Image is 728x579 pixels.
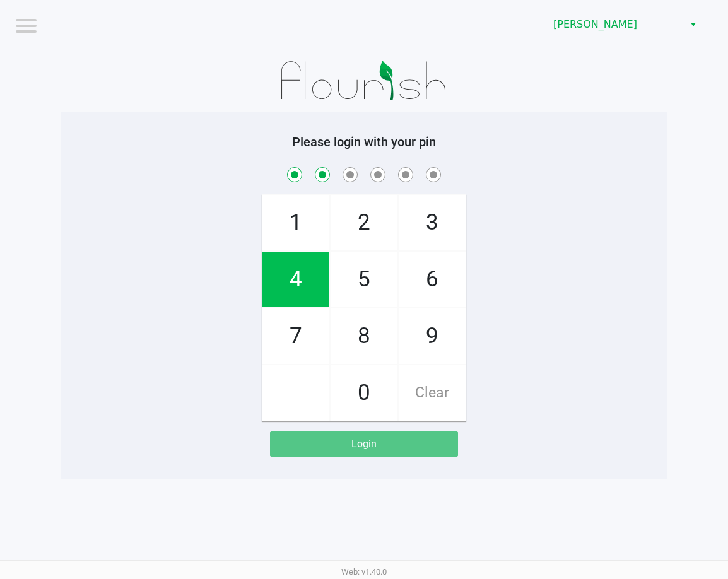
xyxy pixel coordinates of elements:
[331,308,397,364] span: 8
[262,195,329,250] span: 1
[341,567,387,576] span: Web: v1.40.0
[399,308,466,364] span: 9
[71,134,657,149] h5: Please login with your pin
[399,195,466,250] span: 3
[331,365,397,421] span: 0
[262,252,329,307] span: 4
[331,195,397,250] span: 2
[399,252,466,307] span: 6
[553,17,676,32] span: [PERSON_NAME]
[399,365,466,421] span: Clear
[684,13,702,36] button: Select
[331,252,397,307] span: 5
[262,308,329,364] span: 7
